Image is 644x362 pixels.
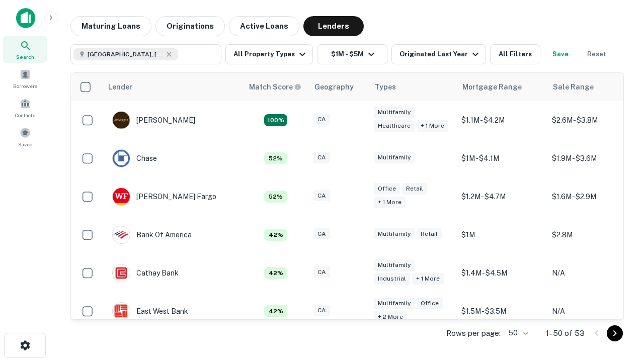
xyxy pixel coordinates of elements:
[374,120,415,132] div: Healthcare
[15,111,35,119] span: Contacts
[490,44,540,64] button: All Filters
[303,16,364,36] button: Lenders
[547,216,637,254] td: $2.8M
[607,325,623,341] button: Go to next page
[70,16,151,36] button: Maturing Loans
[112,302,188,320] div: East West Bank
[374,183,400,195] div: Office
[243,73,308,101] th: Capitalize uses an advanced AI algorithm to match your search with the best lender. The match sco...
[102,73,243,101] th: Lender
[547,177,637,216] td: $1.6M - $2.9M
[374,298,415,309] div: Multifamily
[374,259,415,271] div: Multifamily
[113,226,130,243] img: picture
[112,111,195,129] div: [PERSON_NAME]
[374,152,415,163] div: Multifamily
[113,150,130,167] img: picture
[112,264,179,282] div: Cathay Bank
[313,114,330,125] div: CA
[374,228,415,240] div: Multifamily
[308,73,369,101] th: Geography
[547,73,637,101] th: Sale Range
[113,188,130,205] img: picture
[547,101,637,139] td: $2.6M - $3.8M
[112,188,216,206] div: [PERSON_NAME] Fargo
[112,149,157,167] div: Chase
[314,81,354,93] div: Geography
[225,44,313,64] button: All Property Types
[456,292,547,330] td: $1.5M - $3.5M
[462,81,522,93] div: Mortgage Range
[417,298,443,309] div: Office
[249,81,301,93] div: Capitalize uses an advanced AI algorithm to match your search with the best lender. The match sco...
[374,273,410,285] div: Industrial
[3,65,47,92] a: Borrowers
[112,226,192,244] div: Bank Of America
[374,197,406,208] div: + 1 more
[374,107,415,118] div: Multifamily
[18,140,33,148] span: Saved
[16,8,35,28] img: capitalize-icon.png
[313,190,330,202] div: CA
[412,273,444,285] div: + 1 more
[313,266,330,278] div: CA
[264,114,287,126] div: Matching Properties: 17, hasApolloMatch: undefined
[113,112,130,129] img: picture
[546,327,585,339] p: 1–50 of 53
[16,53,34,61] span: Search
[229,16,299,36] button: Active Loans
[456,139,547,177] td: $1M - $4.1M
[391,44,486,64] button: Originated Last Year
[264,267,287,279] div: Matching Properties: 4, hasApolloMatch: undefined
[505,326,530,340] div: 50
[456,73,547,101] th: Mortgage Range
[399,48,481,60] div: Originated Last Year
[594,282,644,330] iframe: Chat Widget
[547,139,637,177] td: $1.9M - $3.6M
[369,73,456,101] th: Types
[317,44,387,64] button: $1M - $5M
[264,191,287,203] div: Matching Properties: 5, hasApolloMatch: undefined
[581,44,613,64] button: Reset
[264,229,287,241] div: Matching Properties: 4, hasApolloMatch: undefined
[456,254,547,292] td: $1.4M - $4.5M
[417,228,442,240] div: Retail
[402,183,427,195] div: Retail
[313,305,330,316] div: CA
[249,81,299,93] h6: Match Score
[88,50,163,59] span: [GEOGRAPHIC_DATA], [GEOGRAPHIC_DATA], [GEOGRAPHIC_DATA]
[375,81,396,93] div: Types
[3,36,47,63] a: Search
[13,82,37,90] span: Borrowers
[264,152,287,164] div: Matching Properties: 5, hasApolloMatch: undefined
[456,216,547,254] td: $1M
[374,311,407,323] div: + 2 more
[313,228,330,240] div: CA
[456,177,547,216] td: $1.2M - $4.7M
[417,120,448,132] div: + 1 more
[155,16,225,36] button: Originations
[547,292,637,330] td: N/A
[313,152,330,163] div: CA
[547,254,637,292] td: N/A
[108,81,132,93] div: Lender
[446,327,501,339] p: Rows per page:
[3,94,47,121] a: Contacts
[113,303,130,320] img: picture
[456,101,547,139] td: $1.1M - $4.2M
[3,123,47,150] a: Saved
[553,81,594,93] div: Sale Range
[113,264,130,282] img: picture
[264,305,287,317] div: Matching Properties: 4, hasApolloMatch: undefined
[544,44,577,64] button: Save your search to get updates of matches that match your search criteria.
